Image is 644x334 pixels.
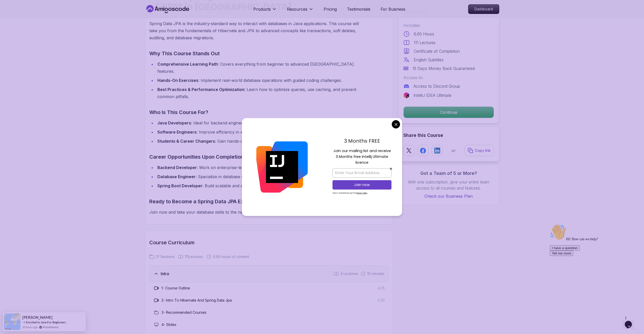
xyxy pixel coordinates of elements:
span: 21 Sections [156,254,175,259]
strong: Comprehensive Learning Path [157,62,218,67]
p: IntelliJ IDEA Ultimate [413,92,451,98]
p: Dashboard [468,5,499,14]
p: Products [253,6,271,12]
p: 6.65 Hours [414,31,434,37]
p: With one subscription, give your entire team access to all courses and features. [403,179,494,191]
strong: Software Engineers [157,129,197,135]
span: 10 hours ago [22,325,38,329]
span: [PERSON_NAME] [22,315,53,320]
li: : Gain hands-on experience and build confidence in working with JPA. [156,138,365,145]
h2: Course Curriculum [149,239,389,246]
h3: Career Opportunities Upon Completion [149,153,365,161]
p: 111 Lectures [414,40,435,46]
strong: Database Engineer [157,174,196,179]
a: Enroled to Java For Beginners [26,320,66,324]
p: Copy link [475,148,491,153]
p: Includes: [403,22,494,28]
p: Join now and take your database skills to the next level with Spring Data JPA! [149,209,365,216]
p: Spring Data JPA is the industry-standard way to interact with databases in Java applications. Thi... [149,20,365,41]
button: Intro4 Lectures 10 minutes [149,265,389,282]
h3: Why This Course Stands Out [149,49,365,58]
h3: Got a Team of 5 or More? [403,170,494,177]
li: : Work on enterprise-level applications with Spring Boot and JPA. [156,164,365,171]
span: 4:05 [378,286,385,291]
h2: Share this Course [403,132,494,139]
img: :wave: [2,2,18,18]
p: Access to Discord Group [413,83,460,89]
h3: Ready to Become a Spring Data JPA Expert? [149,197,365,206]
button: Continue [403,106,494,118]
iframe: chat widget [548,222,639,311]
li: : Improve efficiency in working with relational databases in Spring Boot applications. [156,128,365,136]
a: Check our Business Plan [403,193,494,199]
p: English Subtitles [414,57,444,63]
li: : Covers everything from beginner to advanced [GEOGRAPHIC_DATA] features. [156,61,365,75]
li: : Specialize in database design, transactions, and query optimization. [156,173,365,180]
h3: 4 - Slides [161,322,176,327]
a: Dashboard [468,4,499,14]
li: : Ideal for backend engineers looking to master data persistence. [156,119,365,126]
img: provesource social proof notification image [4,313,20,330]
li: : Learn how to optimize queries, use caching, and prevent common pitfalls. [156,86,365,100]
strong: Java Developers [157,120,191,125]
strong: Best Practices & Performance Optimization [157,87,244,92]
iframe: chat widget [623,314,639,329]
a: ProveSource [43,325,58,329]
p: Access to: [403,75,494,81]
span: 10 minutes [367,271,384,276]
strong: Spring Boot Developer [157,183,202,188]
h3: 3 - Recommended Courses [161,310,206,315]
button: I have a question [2,23,32,29]
p: Certificate of Completion [414,48,460,54]
a: Pricing [324,6,337,12]
button: Tell me more [2,29,25,34]
a: For Business [381,6,405,12]
h3: 2 - Intro To Hibernate And Spring Data Jpa [161,298,232,303]
li: : Build scalable and efficient applications with robust data access layers. [156,182,365,189]
p: Resources [287,6,307,12]
a: Testimonials [347,6,370,12]
p: 15 Days Money Back Guaranteed [412,65,475,71]
span: Hi! How can we help? [2,15,50,19]
li: : Implement real-world database operations with guided coding challenges. [156,77,365,84]
h3: Who Is This Course For? [149,108,365,116]
img: jetbrains logo [403,92,409,98]
span: 111 Lectures [185,254,203,259]
button: Resources [287,6,314,16]
button: Products [253,6,277,16]
h3: Intro [161,271,169,277]
strong: Students & Career Changers [157,139,215,144]
h3: 1 - Course Outline [161,286,190,291]
span: 5:29 [378,298,385,303]
span: 6.65 hours of content [213,254,249,259]
p: or [451,147,456,154]
div: 👋Hi! How can we help?I have a questionTell me more [2,2,93,34]
button: Copy link [465,145,494,156]
strong: Backend Developer [157,165,197,170]
span: 4 Lectures [340,271,358,276]
span: -> [22,320,26,324]
strong: Hands-On Exercises [157,78,198,83]
p: Continue [404,107,494,118]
